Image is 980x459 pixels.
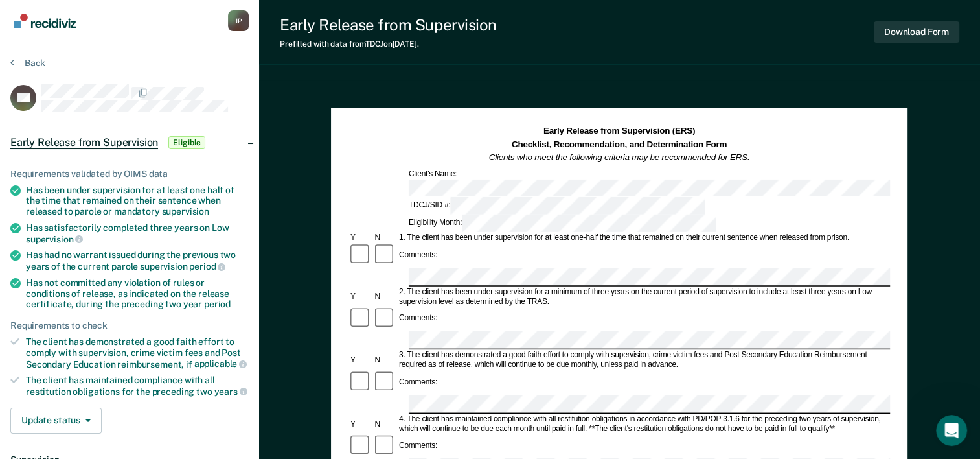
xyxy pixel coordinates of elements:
div: Comments: [397,314,439,324]
div: Y [348,233,372,243]
div: Y [348,419,372,429]
div: TDCJ/SID #: [407,198,707,215]
iframe: Intercom live chat [936,415,967,446]
div: 4. The client has maintained compliance with all restitution obligations in accordance with PD/PO... [397,414,890,434]
button: Back [10,57,45,69]
div: N [373,419,397,429]
span: Eligible [168,136,205,149]
span: period [204,299,231,309]
div: Has not committed any violation of rules or conditions of release, as indicated on the release ce... [26,277,249,310]
div: Has had no warrant issued during the previous two years of the current parole supervision [26,250,249,272]
div: 2. The client has been under supervision for a minimum of three years on the current period of su... [397,287,890,307]
span: supervision [26,234,83,244]
strong: Checklist, Recommendation, and Determination Form [512,139,727,149]
div: Has been under supervision for at least one half of the time that remained on their sentence when... [26,185,249,217]
span: period [189,261,225,272]
span: Early Release from Supervision [10,136,158,149]
strong: Early Release from Supervision (ERS) [543,126,695,136]
img: Recidiviz [14,14,76,28]
div: The client has demonstrated a good faith effort to comply with supervision, crime victim fees and... [26,336,249,370]
div: N [373,233,397,243]
div: Requirements validated by OIMS data [10,169,249,180]
div: 3. The client has demonstrated a good faith effort to comply with supervision, crime victim fees ... [397,351,890,370]
span: supervision [162,206,209,217]
div: 1. The client has been under supervision for at least one-half the time that remained on their cu... [397,233,890,243]
div: J P [228,10,249,31]
div: Early Release from Supervision [280,16,497,34]
div: Comments: [397,377,439,387]
div: N [373,292,397,301]
button: Download Form [874,21,959,43]
div: Y [348,355,372,365]
div: The client has maintained compliance with all restitution obligations for the preceding two [26,375,249,397]
div: Eligibility Month: [407,215,718,232]
div: N [373,355,397,365]
em: Clients who meet the following criteria may be recommended for ERS. [489,152,750,162]
div: Comments: [397,441,439,451]
button: Profile dropdown button [228,10,249,31]
span: years [214,386,247,397]
div: Requirements to check [10,320,249,331]
div: Prefilled with data from TDCJ on [DATE] . [280,40,497,49]
div: Y [348,292,372,301]
span: applicable [194,359,247,369]
div: Comments: [397,250,439,260]
button: Update status [10,408,102,434]
div: Has satisfactorily completed three years on Low [26,222,249,244]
